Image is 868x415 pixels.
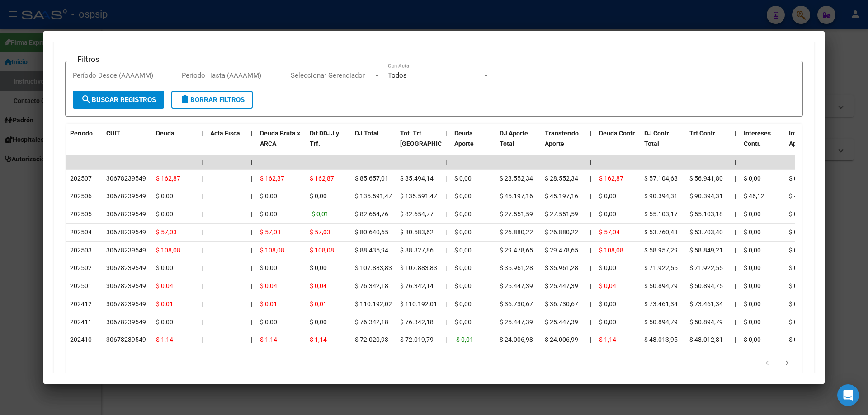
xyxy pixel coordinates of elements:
div: 30678239549 [106,227,146,238]
datatable-header-cell: | [247,124,256,163]
span: $ 0,00 [789,175,806,182]
span: $ 110.192,02 [355,300,392,308]
span: | [445,192,447,200]
span: | [201,318,203,326]
span: Deuda [156,130,175,137]
span: $ 1,14 [156,336,173,343]
mat-icon: delete [179,94,190,105]
span: $ 0,00 [156,264,173,271]
span: $ 0,00 [789,282,806,289]
span: $ 0,00 [454,318,472,326]
span: $ 0,00 [454,192,472,200]
div: 30678239549 [106,209,146,219]
span: | [201,192,203,200]
span: | [251,192,252,200]
datatable-header-cell: Deuda [152,124,198,163]
span: $ 0,00 [454,210,472,218]
span: | [251,175,252,182]
span: | [735,210,736,218]
span: DJ Aporte Total [500,130,528,147]
span: $ 76.342,18 [400,318,434,326]
span: | [251,228,252,236]
span: $ 108,08 [156,247,180,254]
span: $ 48.012,81 [689,336,723,343]
span: $ 135.591,47 [400,192,437,200]
span: Dif DDJJ y Trf. [310,130,339,147]
datatable-header-cell: Transferido Aporte [541,124,586,163]
span: | [590,175,591,182]
span: | [590,159,592,166]
span: | [735,130,736,137]
span: $ 46,12 [744,192,764,200]
datatable-header-cell: Deuda Aporte [451,124,496,163]
span: $ 162,87 [260,175,284,182]
span: $ 36.730,67 [500,300,533,308]
span: | [201,300,203,308]
span: | [445,159,447,166]
span: $ 26.880,22 [545,228,578,236]
span: 202410 [70,336,92,343]
span: Deuda Aporte [454,130,474,147]
span: $ 108,08 [310,247,334,254]
span: 202502 [70,264,92,271]
span: $ 24.006,99 [545,336,578,343]
span: | [735,175,736,182]
h3: Filtros [73,54,104,64]
span: $ 76.342,18 [355,318,388,326]
span: $ 76.342,14 [400,282,434,289]
datatable-header-cell: Intereses Aporte [785,124,830,163]
span: Deuda Contr. [599,130,636,137]
span: $ 57,04 [599,228,620,236]
span: 202503 [70,247,92,254]
span: | [251,300,252,308]
span: $ 0,00 [260,264,277,271]
span: $ 58.849,21 [689,247,723,254]
span: $ 0,00 [454,247,472,254]
span: $ 71.922,55 [689,264,723,271]
span: $ 82.654,76 [355,210,388,218]
span: | [735,282,736,289]
span: $ 0,00 [744,300,761,308]
span: $ 0,00 [789,264,806,271]
span: $ 41,43 [789,192,810,200]
span: | [251,282,252,289]
span: 202507 [70,175,92,182]
datatable-header-cell: DJ Total [351,124,396,163]
mat-icon: search [81,94,92,105]
span: $ 26.880,22 [500,228,533,236]
span: $ 162,87 [310,175,334,182]
span: | [590,336,591,343]
span: $ 0,00 [744,318,761,326]
span: $ 25.447,39 [545,282,578,289]
span: DJ Total [355,130,379,137]
span: | [735,264,736,271]
span: $ 55.103,18 [689,210,723,218]
span: | [201,130,203,137]
span: $ 1,14 [260,336,277,343]
span: $ 0,00 [789,318,806,326]
span: $ 24.006,98 [500,336,533,343]
span: | [735,336,736,343]
span: $ 0,00 [260,210,277,218]
span: $ 0,00 [310,264,327,271]
span: $ 90.394,31 [644,192,678,200]
a: go to previous page [759,359,776,368]
span: | [445,318,447,326]
span: $ 80.583,62 [400,228,434,236]
span: $ 28.552,34 [545,175,578,182]
span: $ 57,03 [310,228,330,236]
span: $ 27.551,59 [545,210,578,218]
span: $ 0,00 [454,282,472,289]
span: $ 88.327,86 [400,247,434,254]
span: $ 48.013,95 [644,336,678,343]
span: $ 0,04 [310,282,327,289]
span: $ 0,00 [744,228,761,236]
span: | [445,228,447,236]
span: | [251,210,252,218]
span: | [251,264,252,271]
span: $ 0,00 [454,175,472,182]
span: | [590,264,591,271]
span: Deuda Bruta x ARCA [260,130,300,147]
span: $ 53.760,43 [644,228,678,236]
span: $ 35.961,28 [545,264,578,271]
